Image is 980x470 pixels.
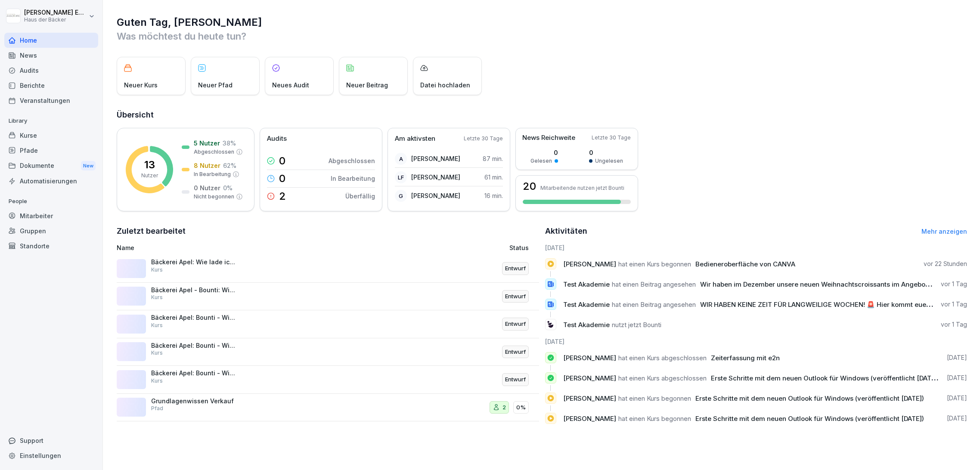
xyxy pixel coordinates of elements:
p: vor 1 Tag [941,280,967,288]
a: Grundlagenwissen VerkaufPfad20% [117,394,539,422]
p: Bäckerei Apel: Wie lade ich mir die Bounti App herunter? [151,258,237,266]
p: Grundlagenwissen Verkauf [151,397,237,405]
a: Bäckerei Apel: Bounti - Wie wird ein Kurs zugewiesen?KursEntwurf [117,310,539,338]
p: Audits [267,134,287,144]
p: Ungelesen [595,157,623,165]
h2: Zuletzt bearbeitet [117,225,539,237]
span: hat einen Beitrag angesehen [612,300,696,309]
a: Bäckerei Apel: Wie lade ich mir die Bounti App herunter?KursEntwurf [117,255,539,283]
span: [PERSON_NAME] [563,414,616,423]
p: Überfällig [345,192,375,201]
p: Letzte 30 Tage [592,134,631,142]
p: In Bearbeitung [331,174,375,183]
h6: [DATE] [545,337,968,346]
h2: Aktivitäten [545,225,587,237]
h1: Guten Tag, [PERSON_NAME] [117,15,967,29]
div: LF [395,171,407,183]
h3: 20 [523,181,536,192]
p: Nicht begonnen [194,193,234,201]
p: Bäckerei Apel: Bounti - Wie lege ich Benutzer an? [151,342,237,349]
a: Audits [4,63,98,78]
div: A [395,153,407,165]
p: Entwurf [505,320,526,328]
p: [PERSON_NAME] [411,173,460,182]
p: Abgeschlossen [194,148,234,156]
div: Standorte [4,238,98,254]
span: Bedieneroberfläche von CANVA [695,260,795,268]
p: Abgeschlossen [329,156,375,165]
p: Entwurf [505,264,526,273]
p: vor 1 Tag [941,300,967,309]
span: [PERSON_NAME] [563,354,616,362]
span: [PERSON_NAME] [563,260,616,268]
p: Kurs [151,266,163,274]
p: 13 [144,160,155,170]
span: hat einen Kurs abgeschlossen [618,354,707,362]
p: 62 % [223,161,236,170]
p: Neuer Kurs [124,80,158,90]
a: DokumenteNew [4,158,98,174]
span: Erste Schritte mit dem neuen Outlook für Windows (veröffentlicht [DATE]) [695,394,924,402]
a: Mehr anzeigen [921,228,967,235]
span: Test Akademie [563,300,610,309]
p: Library [4,114,98,128]
p: Letzte 30 Tage [464,135,503,142]
span: Erste Schritte mit dem neuen Outlook für Windows (veröffentlicht [DATE]) [695,414,924,423]
div: Support [4,433,98,448]
h6: [DATE] [545,243,968,252]
a: Berichte [4,78,98,93]
div: New [81,161,96,171]
a: Kurse [4,128,98,143]
a: Gruppen [4,223,98,238]
div: Dokumente [4,158,98,174]
span: hat einen Kurs abgeschlossen [618,374,707,382]
p: 0% [516,403,526,412]
span: Erste Schritte mit dem neuen Outlook für Windows (veröffentlicht [DATE]) [711,374,940,382]
p: 61 min. [484,173,503,182]
p: 2 [279,191,286,201]
p: Bäckerei Apel: Bounti - Wie wird ein Kurs zugewiesen? [151,314,237,322]
p: Kurs [151,377,163,385]
p: 0 [279,173,285,184]
a: Pfade [4,143,98,158]
p: Was möchtest du heute tun? [117,29,967,43]
p: Am aktivsten [395,134,435,144]
a: Bäckerei Apel: Bounti - Wie erzeuge ich einen Kursbericht?KursEntwurf [117,366,539,394]
p: 38 % [223,139,236,148]
a: Automatisierungen [4,173,98,189]
a: Einstellungen [4,448,98,463]
span: hat einen Kurs begonnen [618,394,691,402]
a: Veranstaltungen [4,93,98,108]
p: Bäckerei Apel: Bounti - Wie erzeuge ich einen Kursbericht? [151,369,237,377]
span: nutzt jetzt Bounti [612,321,661,329]
p: [PERSON_NAME] [411,191,460,200]
a: Mitarbeiter [4,208,98,223]
p: Pfad [151,405,163,412]
p: 0 Nutzer [194,183,220,192]
p: vor 22 Stunden [924,260,967,268]
p: Datei hochladen [420,80,470,90]
p: [DATE] [947,374,967,382]
p: 0 % [223,183,233,192]
p: 2 [502,403,506,412]
p: Entwurf [505,292,526,301]
a: News [4,48,98,63]
p: 5 Nutzer [194,139,220,148]
p: 87 min. [483,154,503,163]
p: Kurs [151,349,163,357]
span: Test Akademie [563,321,610,329]
a: Bäckerei Apel - Bounti: Wie erzeuge ich einen Benutzerbericht?KursEntwurf [117,283,539,311]
p: [PERSON_NAME] [411,154,460,163]
p: [DATE] [947,353,967,362]
span: [PERSON_NAME] [563,394,616,402]
span: hat einen Kurs begonnen [618,414,691,423]
p: News Reichweite [522,133,575,143]
div: G [395,190,407,202]
p: 0 [530,148,558,157]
